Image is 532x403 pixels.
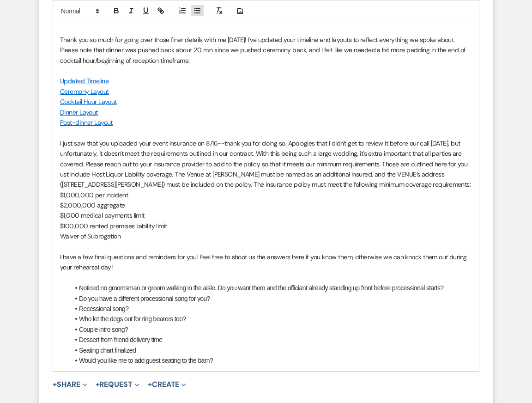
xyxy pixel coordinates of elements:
[60,200,472,210] p: $2,000,000 aggregate
[60,252,472,273] p: I have a few final questions and reminders for you! Feel free to shoot us the answers here if you...
[60,108,98,116] a: Dinner Layout
[69,304,472,314] li: Recessional song?
[148,381,186,388] button: Create
[69,283,472,293] li: Noticed no groomsman or groom walking in the aisle. Do you want them and the officiant already st...
[60,190,472,200] p: $1,000,000 per incident
[69,335,472,345] li: Dessert from friend delivery time
[60,138,472,169] p: I just saw that you uploaded your event insurance on 8/16--thank you for doing so. Apologies that...
[69,345,472,355] li: Seating chart finalized
[60,169,472,190] p: ust include Host Liquor Liability coverage. The Venue at [PERSON_NAME] must be named as an additi...
[53,381,87,388] button: Share
[148,381,152,388] span: +
[60,221,472,231] p: $100,000 rented premises liability limit
[60,118,113,127] a: Post-dinner Layout
[60,87,109,96] a: Ceremony Layout
[53,381,57,388] span: +
[60,77,109,85] a: Updated Timeline
[69,293,472,304] li: Do you have a different processional song for you?
[60,231,472,241] p: Waiver of Subrogation
[96,381,100,388] span: +
[69,324,472,335] li: Couple intro song?
[69,314,472,324] li: Who let the dogs out for ring bearers too?
[60,35,472,66] p: Thank you so much for going over those finer details with me [DATE]! I've updated your timeline a...
[60,210,472,220] p: $1,000 medical payments limit
[96,381,139,388] button: Request
[69,355,472,366] li: Would you like me to add guest seating to the barn?
[60,98,117,106] a: Cocktail Hour Layout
